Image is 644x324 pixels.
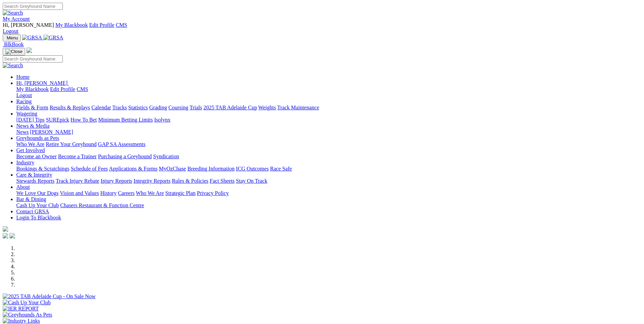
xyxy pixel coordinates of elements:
a: Rules & Policies [172,178,208,184]
a: My Account [3,16,30,22]
a: Trials [189,105,202,110]
a: My Blackbook [55,22,88,28]
a: SUREpick [46,117,69,123]
a: We Love Our Dogs [16,190,58,196]
img: Close [5,49,22,54]
a: Syndication [153,154,179,159]
a: [DATE] Tips [16,117,44,123]
button: Toggle navigation [3,34,21,41]
a: How To Bet [71,117,97,123]
a: [PERSON_NAME] [30,129,73,135]
a: Home [16,74,30,80]
a: Wagering [16,111,37,116]
span: Menu [7,35,18,40]
a: My Blackbook [16,86,49,92]
a: Stewards Reports [16,178,54,184]
img: twitter.svg [10,233,15,238]
a: Become an Owner [16,154,57,159]
a: Racing [16,98,32,104]
a: Vision and Values [60,190,99,196]
a: Weights [258,105,276,110]
a: Become a Trainer [58,154,97,159]
a: Contact GRSA [16,209,49,214]
img: GRSA [22,35,42,41]
a: Breeding Information [187,166,235,172]
img: Industry Links [3,318,40,324]
img: logo-grsa-white.png [3,226,8,232]
a: Minimum Betting Limits [98,117,153,123]
a: Fields & Form [16,105,48,110]
a: Fact Sheets [210,178,235,184]
img: facebook.svg [3,233,8,238]
a: Coursing [168,105,188,110]
a: Cash Up Your Club [16,202,59,208]
span: BlkBook [4,41,24,47]
a: Hi, [PERSON_NAME] [16,80,69,86]
span: Hi, [PERSON_NAME] [16,80,68,86]
div: Industry [16,166,641,172]
div: Greyhounds as Pets [16,141,641,147]
a: Get Involved [16,147,45,153]
a: Privacy Policy [197,190,229,196]
a: Greyhounds as Pets [16,135,59,141]
a: Industry [16,160,34,165]
a: Grading [149,105,167,110]
img: GRSA [43,35,63,41]
a: Edit Profile [89,22,114,28]
img: Cash Up Your Club [3,300,51,306]
a: Tracks [112,105,127,110]
span: Hi, [PERSON_NAME] [3,22,54,28]
div: Wagering [16,117,641,123]
div: Bar & Dining [16,202,641,209]
img: 2025 TAB Adelaide Cup - On Sale Now [3,293,96,300]
img: logo-grsa-white.png [26,48,32,53]
img: Search [3,62,23,69]
div: Get Involved [16,154,641,160]
a: Track Maintenance [277,105,319,110]
img: IER REPORT [3,306,39,312]
a: Bookings & Scratchings [16,166,69,172]
button: Toggle navigation [3,48,25,55]
a: About [16,184,30,190]
a: Retire Your Greyhound [46,141,97,147]
a: Stay On Track [236,178,267,184]
a: Edit Profile [50,86,75,92]
a: News & Media [16,123,50,129]
a: 2025 TAB Adelaide Cup [203,105,257,110]
a: Who We Are [16,141,44,147]
a: Injury Reports [100,178,132,184]
a: History [100,190,116,196]
a: Statistics [128,105,148,110]
a: Results & Replays [50,105,90,110]
div: Racing [16,105,641,111]
a: ICG Outcomes [236,166,269,172]
a: MyOzChase [159,166,186,172]
a: Isolynx [154,117,170,123]
div: About [16,190,641,196]
div: Hi, [PERSON_NAME] [16,86,641,98]
a: Logout [3,28,18,34]
a: Strategic Plan [165,190,196,196]
a: Applications & Forms [109,166,158,172]
a: Chasers Restaurant & Function Centre [60,202,144,208]
a: Calendar [91,105,111,110]
input: Search [3,55,63,62]
a: Schedule of Fees [71,166,108,172]
a: CMS [116,22,127,28]
a: CMS [77,86,88,92]
a: Careers [118,190,134,196]
a: News [16,129,29,135]
a: Race Safe [270,166,292,172]
a: Bar & Dining [16,196,46,202]
img: Search [3,10,23,16]
a: Care & Integrity [16,172,52,178]
a: Logout [16,92,32,98]
a: GAP SA Assessments [98,141,146,147]
a: Who We Are [136,190,164,196]
a: Login To Blackbook [16,215,61,220]
img: Greyhounds As Pets [3,312,52,318]
a: Track Injury Rebate [56,178,99,184]
div: My Account [3,22,641,34]
input: Search [3,3,63,10]
a: BlkBook [3,41,24,47]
